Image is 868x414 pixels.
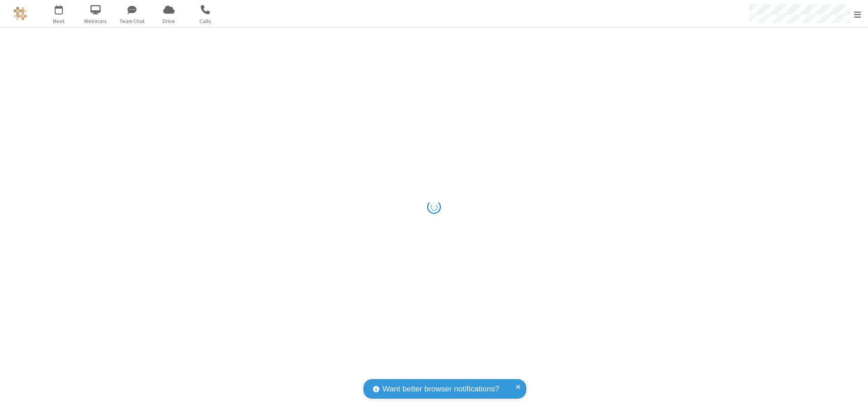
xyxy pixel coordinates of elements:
[14,7,27,20] img: QA Selenium DO NOT DELETE OR CHANGE
[189,17,222,25] span: Calls
[42,17,76,25] span: Meet
[115,17,149,25] span: Team Chat
[152,17,186,25] span: Drive
[79,17,113,25] span: Webinars
[382,383,499,395] span: Want better browser notifications?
